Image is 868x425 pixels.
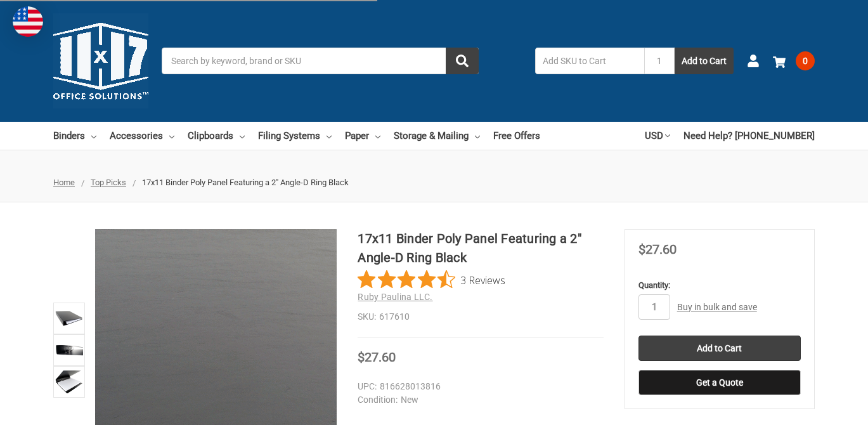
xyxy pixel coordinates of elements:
a: Free Offers [493,122,540,150]
span: $27.60 [358,350,396,365]
dt: UPC: [358,380,377,393]
a: Accessories [110,122,174,150]
span: $27.60 [638,242,677,257]
a: Clipboards [188,122,245,150]
a: Need Help? [PHONE_NUMBER] [683,122,815,150]
a: 0 [773,44,815,77]
img: 11x17.com [53,13,148,108]
img: 17”x11” Poly Binders (617610) [55,368,83,396]
a: Home [53,178,75,187]
img: 17x11 Binder Poly Panel Featuring a 2" Angle-D Ring Black [55,304,83,332]
img: duty and tax information for United States [13,6,43,37]
button: Add to Cart [675,48,734,74]
a: Top Picks [91,178,126,187]
a: Buy in bulk and save [677,302,757,312]
a: Ruby Paulina LLC. [358,292,432,302]
input: Search by keyword, brand or SKU [162,48,479,74]
a: Storage & Mailing [394,122,480,150]
h1: 17x11 Binder Poly Panel Featuring a 2" Angle-D Ring Black [358,229,603,267]
img: 17x11 Binder Poly Panel Featuring a 2" Angle-D Ring Black [55,336,83,364]
a: Filing Systems [258,122,332,150]
label: Quantity: [638,279,801,292]
input: Add SKU to Cart [535,48,644,74]
button: Rated 4.3 out of 5 stars from 3 reviews. Jump to reviews. [358,270,505,289]
dd: 816628013816 [358,380,597,393]
dd: New [358,393,597,407]
a: USD [645,122,670,150]
a: Paper [345,122,380,150]
span: 17x11 Binder Poly Panel Featuring a 2" Angle-D Ring Black [142,178,349,187]
dt: Condition: [358,393,398,407]
span: 3 Reviews [460,270,505,289]
a: Binders [53,122,96,150]
span: 0 [796,51,815,70]
dd: 617610 [358,310,603,324]
dt: SKU: [358,310,376,324]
